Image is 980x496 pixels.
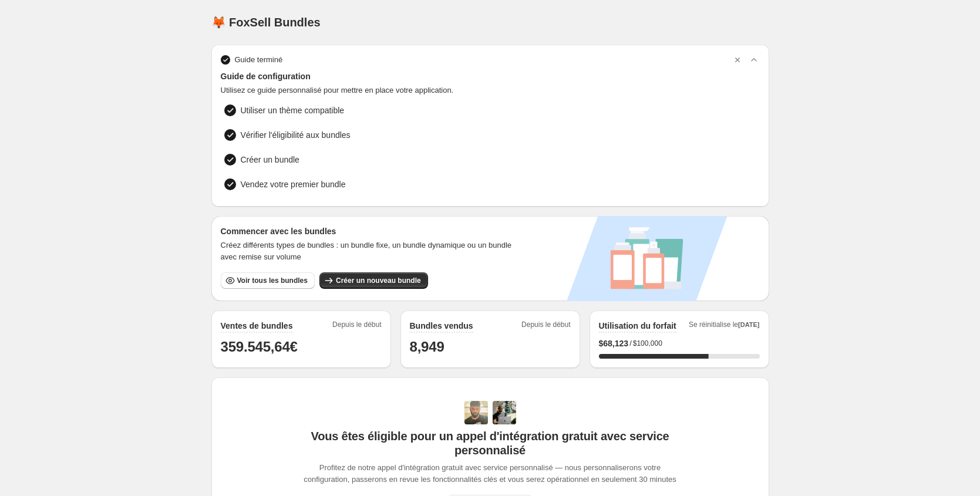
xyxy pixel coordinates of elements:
[221,85,760,96] span: Utilisez ce guide personnalisé pour mettre en place votre application.
[493,401,516,424] img: Prakhar
[241,129,351,141] span: Vérifier l'éligibilité aux bundles
[521,320,570,333] span: Depuis le début
[738,321,759,328] span: [DATE]
[221,239,527,263] span: Créez différents types de bundles : un bundle fixe, un bundle dynamique ou un bundle avec remise ...
[221,338,382,356] h1: 359.545,64€
[633,339,662,348] span: $100,000
[319,272,428,289] button: Créer un nouveau bundle
[221,272,315,289] button: Voir tous les bundles
[336,276,421,285] span: Créer un nouveau bundle
[241,154,299,166] span: Créer un bundle
[221,70,760,82] span: Guide de configuration
[241,178,346,190] span: Vendez votre premier bundle
[410,338,571,356] h1: 8,949
[599,338,760,349] div: /
[221,320,293,332] h2: Ventes de bundles
[235,54,283,66] span: Guide terminé
[410,320,473,332] h2: Bundles vendus
[301,429,679,457] span: Vous êtes éligible pour un appel d'intégration gratuit avec service personnalisé
[237,276,308,285] span: Voir tous les bundles
[221,225,527,237] h3: Commencer avec les bundles
[689,320,760,333] span: Se réinitialise le
[599,338,629,349] span: $ 68,123
[211,15,321,29] h1: 🦊 FoxSell Bundles
[301,462,679,485] span: Profitez de notre appel d'intégration gratuit avec service personnalisé — nous personnaliserons v...
[241,104,345,116] span: Utiliser un thème compatible
[464,401,488,424] img: Adi
[599,320,676,332] h2: Utilisation du forfait
[332,320,381,333] span: Depuis le début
